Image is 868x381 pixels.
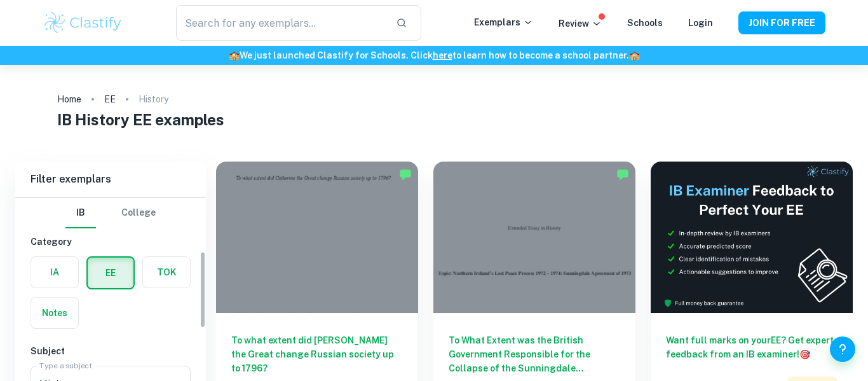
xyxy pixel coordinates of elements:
[39,360,92,371] label: Type a subject
[666,333,837,361] h6: Want full marks on your EE ? Get expert feedback from an IB examiner!
[3,48,865,62] h6: We just launched Clastify for Schools. Click to learn how to become a school partner.
[229,50,240,60] span: 🏫
[65,198,96,228] button: IB
[31,344,191,358] h6: Subject
[104,90,116,108] a: EE
[830,336,855,362] button: Help and Feedback
[57,108,811,131] h1: IB History EE examples
[399,168,412,181] img: Marked
[616,168,629,181] img: Marked
[433,50,452,60] a: here
[43,10,123,36] img: Clastify logo
[688,18,713,28] a: Login
[629,50,640,60] span: 🏫
[121,198,156,228] button: College
[139,92,168,106] p: History
[799,349,810,359] span: 🎯
[31,298,78,328] button: Notes
[176,5,386,41] input: Search for any exemplars...
[31,235,191,249] h6: Category
[88,258,133,288] button: EE
[143,257,190,287] button: TOK
[449,333,620,375] h6: To What Extent was the British Government Responsible for the Collapse of the Sunningdale Agreeme...
[57,90,81,108] a: Home
[31,257,78,287] button: IA
[65,198,156,228] div: Filter type choice
[15,162,206,197] h6: Filter exemplars
[651,162,853,313] img: Thumbnail
[738,11,825,34] button: JOIN FOR FREE
[231,333,403,375] h6: To what extent did [PERSON_NAME] the Great change Russian society up to 1796?
[559,17,602,31] p: Review
[474,15,533,29] p: Exemplars
[627,18,663,28] a: Schools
